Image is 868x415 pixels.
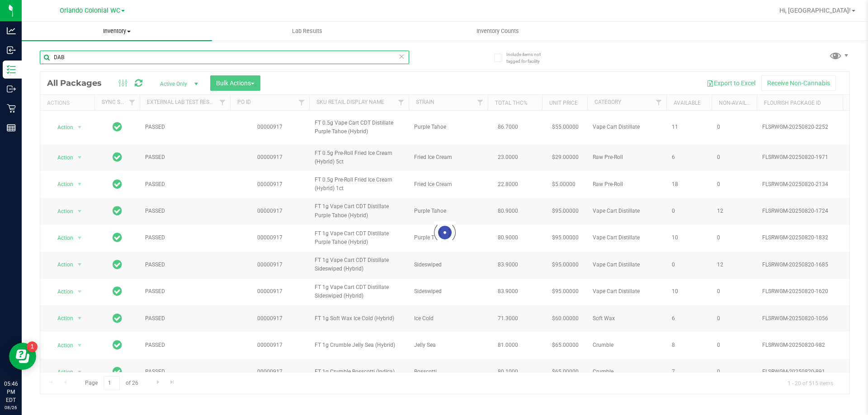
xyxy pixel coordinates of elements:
[7,26,16,35] inline-svg: Analytics
[7,84,16,93] inline-svg: Outbound
[9,343,36,370] iframe: Resource center
[506,51,552,65] span: Include items not tagged for facility
[22,22,212,41] a: Inventory
[22,27,212,35] span: Inventory
[779,7,851,14] span: Hi, [GEOGRAPHIC_DATA]!
[7,46,16,55] inline-svg: Inbound
[4,380,18,404] p: 05:46 PM EDT
[402,22,593,41] a: Inventory Counts
[398,51,405,62] span: Clear
[212,22,402,41] a: Lab Results
[7,123,16,132] inline-svg: Reports
[40,51,409,64] input: Search Package ID, Item Name, SKU, Lot or Part Number...
[4,404,18,411] p: 08/26
[7,104,16,113] inline-svg: Retail
[464,27,531,35] span: Inventory Counts
[60,7,120,14] span: Orlando Colonial WC
[27,341,38,352] iframe: Resource center unread badge
[280,27,335,35] span: Lab Results
[7,65,16,74] inline-svg: Inventory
